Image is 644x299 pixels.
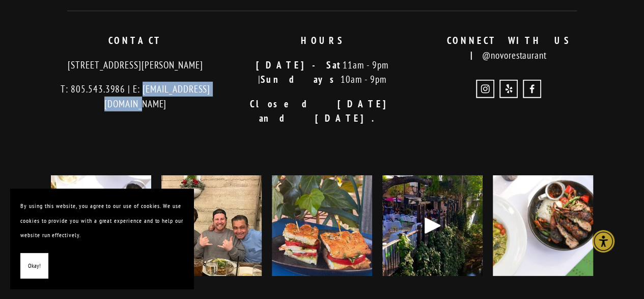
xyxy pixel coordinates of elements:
[20,253,48,279] button: Okay!
[256,59,343,71] strong: [DATE]-Sat
[51,58,220,73] p: [STREET_ADDRESS][PERSON_NAME]
[592,230,614,252] div: Accessibility Menu
[237,58,406,87] p: 11am - 9pm | 10am - 9pm
[476,80,494,98] a: Instagram
[272,163,372,288] img: One ingredient, two ways: fresh market tomatoes 🍅 Savor them in our Caprese, paired with mozzarel...
[12,175,190,276] img: Goodbye summer menu, hello fall!🍂 Stay tuned for the newest additions and refreshes coming on our...
[424,33,593,62] p: @novorestaurant
[523,80,541,98] a: Novo Restaurant and Lounge
[10,189,193,289] section: Cookie banner
[108,34,162,47] strong: CONTACT
[499,80,518,98] a: Yelp
[447,34,581,61] strong: CONNECT WITH US |
[250,98,405,125] strong: Closed [DATE] and [DATE].
[28,259,41,273] span: Okay!
[301,34,344,47] strong: HOURS
[480,175,605,276] img: The countdown to holiday parties has begun! 🎉 Whether you&rsquo;re planning something cozy at Nov...
[141,175,283,276] img: So long, farewell, auf wiedersehen, goodbye - to our amazing Bar Manager &amp; Master Mixologist,...
[20,199,183,243] p: By using this website, you agree to our use of cookies. We use cookies to provide you with a grea...
[260,73,341,85] strong: Sundays
[51,82,220,111] p: T: 805.543.3986 | E: [EMAIL_ADDRESS][DOMAIN_NAME]
[421,213,445,238] div: Play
